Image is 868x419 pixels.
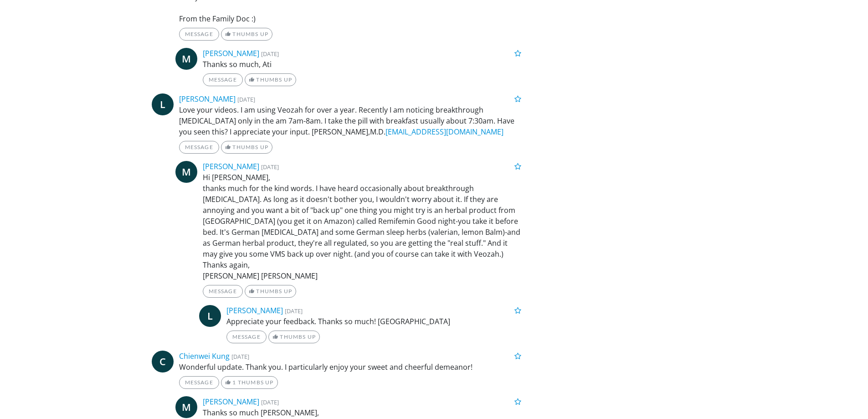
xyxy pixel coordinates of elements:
a: Message [203,285,243,298]
a: [EMAIL_ADDRESS][DOMAIN_NAME] [385,127,503,137]
p: Wonderful update. Thank you. I particularly enjoy your sweet and cheerful demeanor! [179,362,522,372]
a: [PERSON_NAME] [203,397,259,407]
a: M [175,48,197,70]
a: [PERSON_NAME] [203,48,259,58]
a: Thumbs Up [245,285,296,298]
a: Message [226,331,267,343]
p: Appreciate your feedback. Thanks so much! [GEOGRAPHIC_DATA] [226,316,522,327]
a: L [152,93,174,115]
a: Thumbs Up [221,141,272,154]
a: [PERSON_NAME] [226,305,283,316]
a: C [152,351,174,372]
small: [DATE] [231,352,249,361]
a: Message [179,28,219,41]
a: Message [203,73,243,86]
small: [DATE] [285,307,303,315]
small: [DATE] [237,95,255,103]
a: Thumbs Up [245,73,296,86]
a: Message [179,376,219,389]
p: Love your videos. I am using Veozah for over a year. Recently I am noticing breakthrough [MEDICAL... [179,104,522,137]
small: [DATE] [261,50,279,58]
a: L [199,305,221,327]
span: 1 [232,379,236,386]
a: [PERSON_NAME] [203,161,259,171]
p: Hi [PERSON_NAME], thanks much for the kind words. I have heard occasionally about breakthrough [M... [203,172,522,281]
a: M [175,161,197,183]
a: Chienwei Kung [179,351,230,361]
a: Message [179,141,219,154]
a: M [175,396,197,418]
p: Thanks so much, Ati [203,59,522,70]
a: Thumbs Up [221,28,272,41]
a: [PERSON_NAME] [179,94,236,104]
small: [DATE] [261,398,279,406]
small: [DATE] [261,163,279,171]
a: Thumbs Up [268,331,320,343]
a: 1 Thumbs Up [221,376,278,389]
